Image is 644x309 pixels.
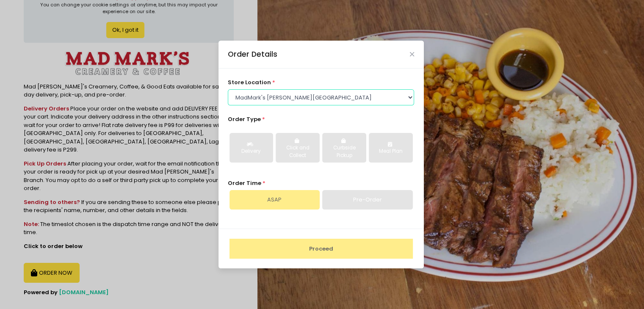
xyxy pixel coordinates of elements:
[328,144,360,159] div: Curbside Pickup
[228,49,277,60] div: Order Details
[229,239,413,259] button: Proceed
[369,133,412,163] button: Meal Plan
[322,133,366,163] button: Curbside Pickup
[235,148,267,155] div: Delivery
[228,78,271,86] span: store location
[410,52,414,56] button: Close
[276,133,319,163] button: Click and Collect
[282,144,313,159] div: Click and Collect
[229,133,273,163] button: Delivery
[228,179,261,187] span: Order Time
[228,115,261,123] span: Order Type
[375,148,406,155] div: Meal Plan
